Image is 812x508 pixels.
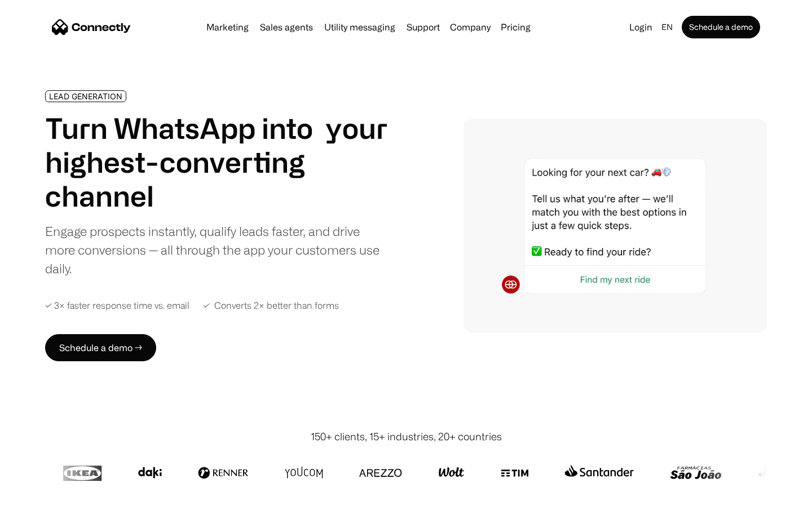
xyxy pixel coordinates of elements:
[625,19,657,35] a: Login
[661,19,673,35] div: en
[402,23,444,32] a: Support
[320,23,400,32] a: Utility messaging
[496,23,535,32] a: Pricing
[45,300,189,311] div: ✓ 3× faster response time vs. email
[11,487,68,504] aside: Language selected: English
[45,222,388,278] div: Engage prospects instantly, qualify leads faster, and drive more conversions — all through the ap...
[45,334,156,361] a: Schedule a demo →
[49,92,122,100] div: LEAD GENERATION
[682,16,760,38] a: Schedule a demo
[311,429,502,444] div: 150+ clients, 15+ industries, 20+ countries
[450,19,491,35] div: Company
[23,488,68,504] ul: Language list
[255,23,317,32] a: Sales agents
[202,23,253,32] a: Marketing
[203,300,339,311] div: ✓ Converts 2× better than forms
[45,111,388,213] h1: Turn WhatsApp into your highest-converting channel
